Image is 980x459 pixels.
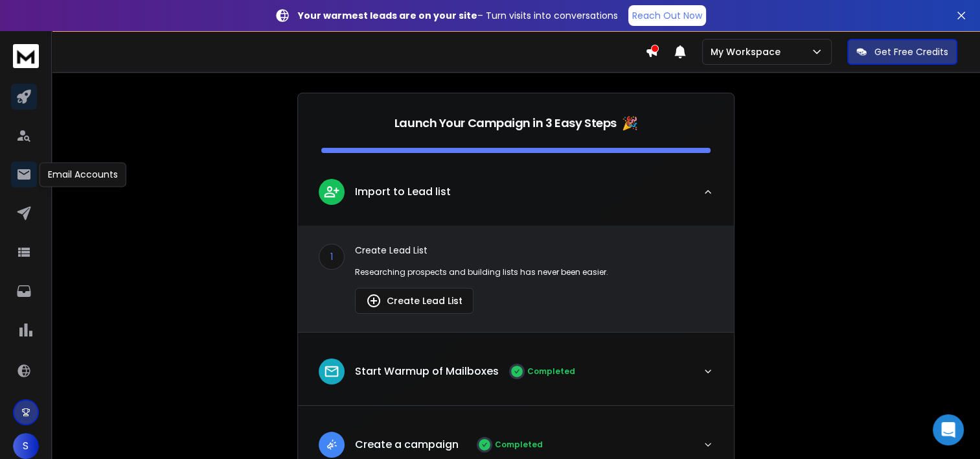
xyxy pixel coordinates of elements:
[40,162,126,187] div: Email Accounts
[495,440,543,450] p: Completed
[366,293,382,309] img: lead
[13,433,39,459] button: S
[847,39,957,65] button: Get Free Credits
[323,436,340,453] img: lead
[355,244,713,257] p: Create Lead List
[298,169,734,226] button: leadImport to Lead list
[319,244,345,270] div: 1
[298,226,734,332] div: leadImport to Lead list
[527,366,575,377] p: Completed
[355,288,473,314] button: Create Lead List
[355,267,713,277] p: Researching prospects and building lists has never been easier.
[298,348,734,405] button: leadStart Warmup of MailboxesCompleted
[323,363,340,380] img: lead
[355,364,499,379] p: Start Warmup of Mailboxes
[632,9,702,22] p: Reach Out Now
[628,5,706,26] a: Reach Out Now
[874,45,948,58] p: Get Free Credits
[355,184,451,200] p: Import to Lead list
[355,437,459,453] p: Create a campaign
[298,9,618,22] p: – Turn visits into conversations
[711,45,786,58] p: My Workspace
[622,114,638,132] span: 🎉
[13,44,39,68] img: logo
[323,183,340,200] img: lead
[933,414,964,445] div: Open Intercom Messenger
[394,114,617,132] p: Launch Your Campaign in 3 Easy Steps
[298,9,477,22] strong: Your warmest leads are on your site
